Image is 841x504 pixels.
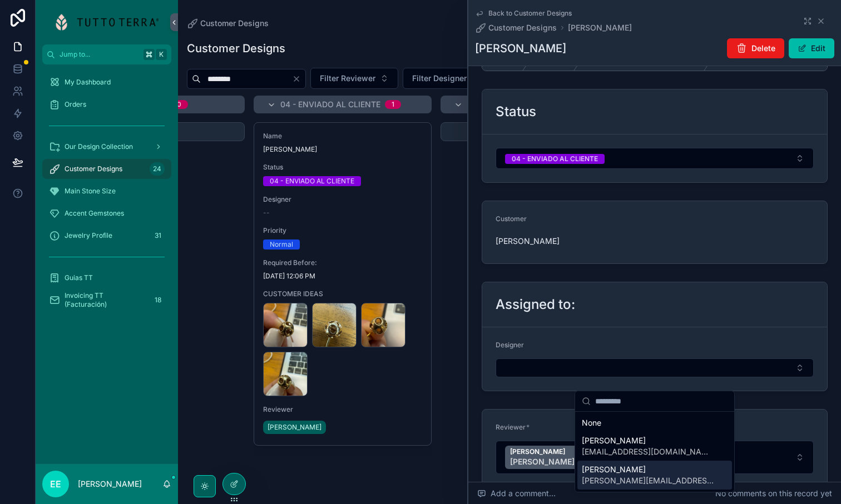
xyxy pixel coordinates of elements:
span: Guias TT [65,273,93,282]
span: Jewelry Profile [65,231,112,240]
span: Accent Gemstones [65,209,124,218]
button: Select Button [496,358,814,377]
span: Required Before: [263,258,422,267]
button: Select Button [310,68,398,89]
span: [PERSON_NAME] [263,145,422,154]
span: Filter Reviewer [320,73,375,84]
button: Delete [727,38,784,58]
a: Customer Designs [187,18,269,29]
h1: Customer Designs [187,41,285,56]
span: Status [263,163,422,172]
span: [PERSON_NAME][EMAIL_ADDRESS][DOMAIN_NAME] [582,475,714,486]
button: Select Button [496,148,814,169]
a: Invoicing TT (Facturación)18 [42,290,171,310]
span: Jump to... [60,50,139,59]
span: [DATE] 12:06 PM [263,272,422,281]
a: Customer Designs24 [42,159,171,179]
img: App logo [55,13,159,31]
div: 04 - ENVIADO AL CLIENTE [512,154,598,164]
div: None [577,414,732,432]
span: K [157,50,166,59]
span: Reviewer [496,423,526,431]
span: [PERSON_NAME] [582,464,714,475]
span: Name [263,132,422,141]
h2: Status [496,103,536,121]
div: 1 [392,100,394,109]
span: [EMAIL_ADDRESS][DOMAIN_NAME] [582,446,714,457]
span: Customer [496,214,527,223]
span: Delete [751,43,775,54]
span: -- [263,208,270,217]
a: Back to Customer Designs [475,9,572,18]
span: My Dashboard [65,78,111,87]
button: Clear [292,74,305,83]
button: Select Button [496,441,814,474]
span: No comments on this record yet [715,488,832,499]
a: Guias TT [42,268,171,288]
span: EE [50,477,61,491]
span: Invoicing TT (Facturación) [65,291,147,309]
button: Jump to...K [42,44,171,64]
div: Suggestions [575,412,734,492]
span: Orders [65,100,86,109]
a: [PERSON_NAME] [568,22,632,33]
a: Our Design Collection [42,137,171,157]
span: [PERSON_NAME] [496,236,568,247]
button: Select Button [403,68,489,89]
button: Unselect 1 [505,446,704,469]
a: Orders [42,94,171,114]
span: CUSTOMER IDEAS [263,290,422,298]
button: Edit [789,38,834,58]
span: Main Stone Size [65,187,116,196]
a: Main Stone Size [42,181,171,201]
span: Our Design Collection [65,142,133,151]
a: Accent Gemstones [42,203,171,223]
span: Customer Designs [65,164,122,173]
a: Customer Designs [475,22,557,33]
h1: [PERSON_NAME] [475,41,566,56]
span: Back to Customer Designs [488,9,572,18]
div: 31 [151,229,165,242]
h2: Assigned to: [496,296,575,313]
span: [PERSON_NAME] [582,435,714,446]
span: [PERSON_NAME] [510,447,688,456]
span: Customer Designs [488,22,557,33]
span: Add a comment... [477,488,556,499]
span: Reviewer [263,405,422,414]
div: 04 - ENVIADO AL CLIENTE [270,176,354,186]
div: 24 [150,162,165,176]
a: Name[PERSON_NAME]Status04 - ENVIADO AL CLIENTEDesigner--PriorityNormalRequired Before:[DATE] 12:0... [254,122,432,446]
span: [PERSON_NAME][EMAIL_ADDRESS][DOMAIN_NAME] [510,456,688,467]
span: Filter Designer [412,73,467,84]
div: 18 [151,293,165,307]
a: Jewelry Profile31 [42,226,171,246]
span: [PERSON_NAME] [268,423,321,432]
div: Normal [270,239,293,249]
p: [PERSON_NAME] [78,478,142,490]
a: My Dashboard [42,72,171,92]
span: Priority [263,226,422,235]
div: 0 [177,100,181,109]
span: Designer [263,195,422,204]
span: Customer Designs [200,18,269,29]
div: scrollable content [36,64,178,325]
span: 04 - ENVIADO AL CLIENTE [280,99,380,110]
span: Designer [496,341,524,349]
